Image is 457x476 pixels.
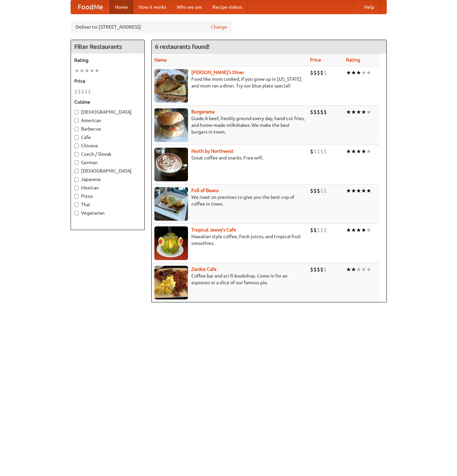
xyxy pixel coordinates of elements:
[320,108,323,116] li: $
[74,176,141,183] label: Japanese
[310,57,321,63] a: Price
[74,193,141,199] label: Pizza
[366,148,371,155] li: ★
[88,88,91,95] li: $
[89,67,94,74] li: ★
[323,266,327,273] li: $
[81,88,84,95] li: $
[351,226,356,234] li: ★
[74,184,141,191] label: Mexican
[74,159,141,166] label: German
[74,127,79,131] input: Barbecue
[310,148,313,155] li: $
[361,266,366,273] li: ★
[191,188,219,193] a: Full of Beans
[74,110,79,114] input: [DEMOGRAPHIC_DATA]
[133,0,172,14] a: How it works
[323,226,327,234] li: $
[310,108,313,116] li: $
[356,226,361,234] li: ★
[191,227,236,232] b: Tropical Jeeve's Cafe
[71,0,110,14] a: FoodMe
[74,125,141,132] label: Barbecue
[154,154,305,161] p: Great coffee and snacks. Free wifi.
[346,57,360,63] a: Rating
[346,226,351,234] li: ★
[351,69,356,76] li: ★
[74,67,79,74] li: ★
[361,108,366,116] li: ★
[74,203,79,207] input: Thai
[74,151,141,157] label: Czech / Slovak
[366,108,371,116] li: ★
[74,210,141,216] label: Vegetarian
[317,226,320,234] li: $
[154,272,305,286] p: Coffee bar and sci-fi bookshop. Come in for an espresso or a slice of our famous pie.
[317,187,320,194] li: $
[191,109,215,114] a: Burgerama
[207,0,247,14] a: Recipe videos
[154,115,305,135] p: Grade A beef, freshly ground every day, hand-cut fries, and home-made milkshakes. We make the bes...
[361,148,366,155] li: ★
[191,70,244,75] a: [PERSON_NAME]'s Diner
[74,57,141,64] h5: Rating
[74,135,79,140] input: Cafe
[172,0,207,14] a: Who we are
[361,226,366,234] li: ★
[323,148,327,155] li: $
[74,177,79,182] input: Japanese
[74,78,141,84] h5: Price
[323,187,327,194] li: $
[191,266,217,272] a: Zardoz Cafe
[356,108,361,116] li: ★
[366,266,371,273] li: ★
[110,0,133,14] a: Home
[74,118,79,123] input: American
[74,117,141,124] label: American
[154,76,305,89] p: Food like mom cooked, if you grew up in [US_STATE] and mom ran a diner. Try our blue plate special!
[366,69,371,76] li: ★
[356,69,361,76] li: ★
[313,187,317,194] li: $
[320,226,323,234] li: $
[71,21,232,33] div: Deliver to: [STREET_ADDRESS]
[310,266,313,273] li: $
[320,69,323,76] li: $
[317,69,320,76] li: $
[154,57,167,63] a: Name
[351,266,356,273] li: ★
[356,187,361,194] li: ★
[155,43,210,50] ng-pluralize: 6 restaurants found!
[313,69,317,76] li: $
[317,148,320,155] li: $
[366,187,371,194] li: ★
[356,148,361,155] li: ★
[78,88,81,95] li: $
[74,99,141,105] h5: Cuisine
[84,88,88,95] li: $
[211,24,227,30] a: Change
[74,109,141,115] label: [DEMOGRAPHIC_DATA]
[310,187,313,194] li: $
[74,194,79,198] input: Pizza
[320,148,323,155] li: $
[154,226,188,260] img: jeeves.jpg
[346,266,351,273] li: ★
[351,108,356,116] li: ★
[74,186,79,190] input: Mexican
[191,148,234,154] a: North by Northwest
[346,108,351,116] li: ★
[310,226,313,234] li: $
[320,187,323,194] li: $
[351,148,356,155] li: ★
[154,266,188,299] img: zardoz.jpg
[154,69,188,103] img: sallys.jpg
[346,148,351,155] li: ★
[74,169,79,173] input: [DEMOGRAPHIC_DATA]
[351,187,356,194] li: ★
